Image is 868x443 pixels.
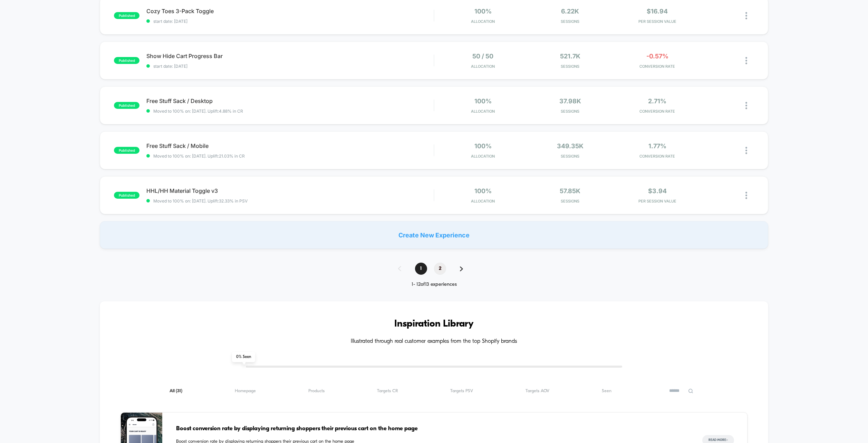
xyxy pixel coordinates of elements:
[114,57,139,64] span: published
[560,53,580,60] span: 521.7k
[170,388,182,394] span: All
[602,388,611,394] span: Seen
[153,153,245,159] span: Moved to 100% on: [DATE] . Uplift: 21.03% in CR
[471,64,495,69] span: Allocation
[528,64,612,69] span: Sessions
[474,142,492,150] span: 100%
[648,142,666,150] span: 1.77%
[745,147,747,154] img: close
[528,154,612,159] span: Sessions
[471,199,495,204] span: Allocation
[232,352,255,362] span: 0 % Seen
[471,109,495,114] span: Allocation
[391,282,477,288] div: 1 - 12 of 13 experiences
[100,221,768,249] div: Create New Experience
[528,199,612,204] span: Sessions
[120,338,748,345] h4: Illustrated through real customer examples from the top Shopify brands
[434,263,446,275] span: 2
[114,12,139,19] span: published
[146,97,434,104] span: Free Stuff Sack / Desktop
[415,263,427,275] span: 1
[377,388,398,394] span: Targets CR
[745,102,747,109] img: close
[648,97,666,105] span: 2.71%
[146,53,434,59] span: Show Hide Cart Progress Bar
[528,109,612,114] span: Sessions
[146,187,434,194] span: HHL/HH Material Toggle v3
[146,64,434,69] span: start date: [DATE]
[647,8,668,15] span: $16.94
[646,53,668,60] span: -0.57%
[146,8,434,15] span: Cozy Toes 3-Pack Toggle
[153,109,243,114] span: Moved to 100% on: [DATE] . Uplift: 4.88% in CR
[472,53,493,60] span: 50 / 50
[114,102,139,109] span: published
[648,187,667,195] span: $3.94
[615,199,699,204] span: PER SESSION VALUE
[745,57,747,64] img: close
[745,192,747,199] img: close
[146,142,434,149] span: Free Stuff Sack / Mobile
[615,109,699,114] span: CONVERSION RATE
[308,388,325,394] span: Products
[615,19,699,24] span: PER SESSION VALUE
[474,8,492,15] span: 100%
[114,147,139,154] span: published
[559,97,581,105] span: 37.98k
[745,12,747,19] img: close
[474,187,492,195] span: 100%
[176,424,688,433] span: Boost conversion rate by displaying returning shoppers their previous cart on the home page
[235,388,256,394] span: Homepage
[114,192,139,199] span: published
[176,389,182,393] span: ( 31 )
[146,19,434,24] span: start date: [DATE]
[474,97,492,105] span: 100%
[557,142,584,150] span: 349.35k
[471,19,495,24] span: Allocation
[450,388,473,394] span: Targets PSV
[471,154,495,159] span: Allocation
[460,266,463,271] img: pagination forward
[615,64,699,69] span: CONVERSION RATE
[561,8,579,15] span: 6.22k
[120,319,748,330] h3: Inspiration Library
[525,388,549,394] span: Targets AOV
[528,19,612,24] span: Sessions
[153,198,248,204] span: Moved to 100% on: [DATE] . Uplift: 32.33% in PSV
[560,187,580,195] span: 57.85k
[615,154,699,159] span: CONVERSION RATE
